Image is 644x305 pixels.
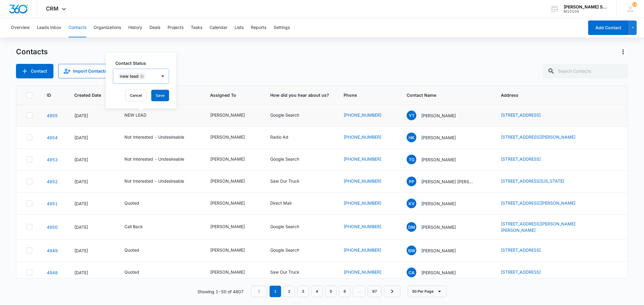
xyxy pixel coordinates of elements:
nav: Pagination [251,286,400,297]
button: Leads Inbox [37,18,61,37]
div: Assigned To - Ted DiMayo - Select to Edit Field [210,200,256,207]
div: Phone - (706) 424-2502 - Select to Edit Field [344,178,392,185]
div: Phone - (904) 480-7304 - Select to Edit Field [344,156,392,163]
button: History [128,18,142,37]
span: ID [47,92,51,98]
a: [STREET_ADDRESS] [501,269,541,275]
div: Google Search [270,223,299,230]
a: [PHONE_NUMBER] [344,223,381,230]
div: NEW LEAD [120,74,139,78]
div: How did you hear about us? - Google Search - Select to Edit Field [270,156,310,163]
div: Contact Name - Hope Kirshner - Select to Edit Field [407,133,467,142]
a: Navigate to contact details page for Brent Watts [47,248,58,253]
button: Projects [168,18,184,37]
input: Search Contacts [543,64,628,78]
div: account id [564,9,608,14]
div: [PERSON_NAME] [210,247,245,253]
div: [DATE] [74,156,110,163]
div: Quoted [124,247,139,253]
a: Navigate to contact details page for Tammy Guertin [47,157,58,162]
a: Navigate to contact details page for Dillon Mello [47,225,58,230]
div: Contact Status - Not Interested - Undesireable - Select to Edit Field [124,178,195,185]
a: [STREET_ADDRESS] [501,112,541,118]
button: Import Contacts [58,64,113,78]
a: [PHONE_NUMBER] [344,200,381,206]
div: Call Back [124,223,143,230]
p: [PERSON_NAME] [421,200,456,207]
a: [STREET_ADDRESS][PERSON_NAME] [501,200,575,206]
div: Address - 2316 Tralee Cit, McKinney, TX, 75072 - Select to Edit Field [501,221,618,233]
div: Address - 864 Miller way, Schaumburg, il, 60193 - Select to Edit Field [501,200,586,207]
div: [DATE] [74,247,110,254]
button: Settings [274,18,290,37]
div: How did you hear about us? - Google Search - Select to Edit Field [270,223,310,231]
button: Organizations [94,18,121,37]
a: Navigate to contact details page for Carlos Arancibia [47,270,58,275]
div: Assigned To - Brian Johnston - Select to Edit Field [210,247,256,254]
button: Contacts [69,18,86,37]
div: Address - 7929 Hook Dr, Plano, TX, 75025 - Select to Edit Field [501,247,552,254]
div: Remove NEW LEAD [139,74,144,78]
div: Phone - (305) 607-5425 - Select to Edit Field [344,269,392,276]
a: [PHONE_NUMBER] [344,134,381,140]
div: Phone - (202) 215-0402 - Select to Edit Field [344,200,392,207]
button: Overview [11,18,30,37]
button: Deals [149,18,160,37]
div: Assigned To - Kenneth Florman - Select to Edit Field [210,134,256,141]
div: Google Search [270,112,299,118]
div: Address - 7495 Rose Hill Ct, Yorkville, IL, 60560 - Select to Edit Field [501,112,552,119]
p: [PERSON_NAME] [421,156,456,163]
div: [PERSON_NAME] [210,112,245,118]
p: [PERSON_NAME] [421,134,456,141]
div: Contact Status - Not Interested - Undesireable - Select to Edit Field [124,156,195,163]
div: Phone - (945) 308-0862 - Select to Edit Field [344,247,392,254]
div: Quoted [124,269,139,275]
a: [PHONE_NUMBER] [344,269,381,275]
span: HK [407,133,416,142]
span: Assigned To [210,92,247,98]
div: Contact Status - Quoted - Select to Edit Field [124,269,150,276]
a: [PHONE_NUMBER] [344,178,381,184]
div: Not Interested - Undesireable [124,134,184,140]
div: Contact Name - Kumar Vora - Select to Edit Field [407,199,467,208]
div: Google Search [270,247,299,253]
a: [PHONE_NUMBER] [344,112,381,118]
div: How did you hear about us? - Saw Our Truck - Select to Edit Field [270,269,310,276]
div: Contact Status - Quoted - Select to Edit Field [124,247,150,254]
div: Assigned To - Brian Johnston - Select to Edit Field [210,223,256,231]
button: 50 Per Page [408,286,447,297]
button: Save [151,90,169,101]
span: Address [501,92,609,98]
span: TG [407,155,416,164]
button: Cancel [125,90,146,101]
div: Assigned To - Ted DiMayo - Select to Edit Field [210,269,256,276]
span: BW [407,246,416,255]
div: [PERSON_NAME] [210,134,245,140]
span: YT [407,111,416,120]
label: Contact Status [115,60,171,66]
a: [PHONE_NUMBER] [344,156,381,162]
a: Navigate to contact details page for Yaribel Tirado [47,113,58,118]
div: Assigned To - Kenneth Florman - Select to Edit Field [210,156,256,163]
a: Page 97 [368,286,382,297]
p: [PERSON_NAME] [421,269,456,276]
div: Contact Name - Yaribel Tirado - Select to Edit Field [407,111,467,120]
p: [PERSON_NAME] [421,112,456,119]
div: Google Search [270,156,299,162]
div: [DATE] [74,200,110,207]
h1: Contacts [16,47,48,56]
div: Not Interested - Undesireable [124,156,184,162]
a: Next Page [384,286,400,297]
a: Page 2 [284,286,295,297]
button: Reports [251,18,266,37]
button: Add Contact [588,20,629,35]
a: [STREET_ADDRESS] [501,247,541,253]
button: Calendar [210,18,227,37]
div: Direct Mail [270,200,291,206]
div: Radio Ad [270,134,288,140]
div: Contact Status - Call Back - Select to Edit Field [124,223,154,231]
a: Navigate to contact details page for Hope Kirshner [47,135,58,140]
div: How did you hear about us? - Google Search - Select to Edit Field [270,112,310,119]
div: Contact Status - NEW LEAD - Select to Edit Field [124,112,157,119]
div: notifications count [632,2,637,7]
